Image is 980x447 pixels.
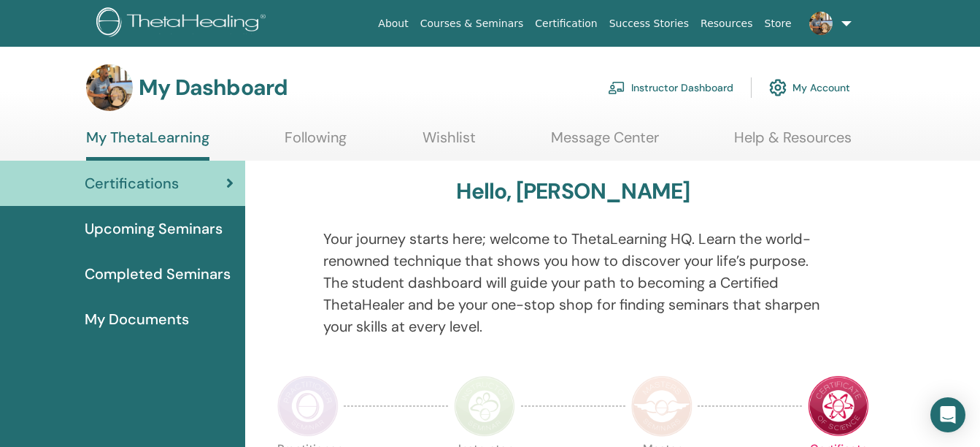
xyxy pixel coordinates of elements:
a: Certification [529,10,603,37]
a: Message Center [551,129,659,157]
a: Courses & Seminars [414,10,530,37]
span: Certifications [85,172,179,194]
span: Completed Seminars [85,263,231,285]
a: Wishlist [423,129,476,157]
div: Open Intercom Messenger [930,397,965,432]
h3: My Dashboard [139,74,288,101]
img: Instructor [454,375,515,437]
a: Success Stories [603,10,695,37]
span: Upcoming Seminars [85,218,223,240]
img: default.jpg [86,64,133,111]
a: My Account [769,72,850,104]
a: Store [759,10,798,37]
img: Master [631,375,692,437]
a: Following [285,129,347,157]
p: Your journey starts here; welcome to ThetaLearning HQ. Learn the world-renowned technique that sh... [323,228,822,337]
img: cog.svg [769,75,787,100]
img: Certificate of Science [808,375,869,437]
a: Instructor Dashboard [608,72,733,104]
a: Help & Resources [734,129,852,157]
img: chalkboard-teacher.svg [608,81,625,94]
img: default.jpg [809,12,833,35]
a: About [372,10,414,37]
img: logo.png [96,7,271,40]
img: Practitioner [277,375,339,437]
a: My ThetaLearning [86,129,209,161]
h3: Hello, [PERSON_NAME] [456,178,690,205]
span: My Documents [85,308,189,330]
a: Resources [695,10,759,37]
